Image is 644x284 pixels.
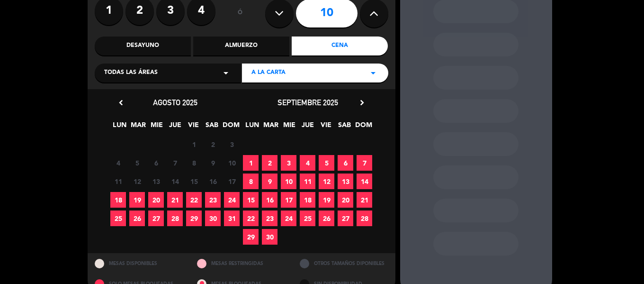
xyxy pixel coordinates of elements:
[223,119,238,135] span: DOM
[167,155,183,171] span: 7
[186,192,202,208] span: 22
[110,174,126,189] span: 11
[153,98,197,107] span: agosto 2025
[263,119,278,135] span: MAR
[148,174,164,189] span: 13
[281,119,297,135] span: MIE
[205,211,221,226] span: 30
[205,174,221,189] span: 16
[319,192,334,208] span: 19
[224,174,240,189] span: 17
[319,174,334,189] span: 12
[281,192,296,208] span: 17
[205,155,221,171] span: 9
[338,174,353,189] span: 13
[116,98,126,108] i: chevron_left
[319,211,334,226] span: 26
[148,211,164,226] span: 27
[338,192,353,208] span: 20
[300,192,315,208] span: 18
[148,155,164,171] span: 6
[281,155,296,171] span: 3
[224,137,240,152] span: 3
[186,155,202,171] span: 8
[148,192,164,208] span: 20
[110,211,126,226] span: 25
[243,229,259,245] span: 29
[224,211,240,226] span: 31
[129,211,145,226] span: 26
[357,98,367,108] i: chevron_right
[190,253,293,274] div: MESAS RESTRINGIDAS
[300,174,315,189] span: 11
[110,155,126,171] span: 4
[367,67,379,79] i: arrow_drop_down
[167,119,183,135] span: JUE
[205,192,221,208] span: 23
[262,229,277,245] span: 30
[357,192,372,208] span: 21
[300,119,315,135] span: JUE
[224,192,240,208] span: 24
[205,137,221,152] span: 2
[167,211,183,226] span: 28
[129,192,145,208] span: 19
[129,174,145,189] span: 12
[243,192,259,208] span: 15
[338,211,353,226] span: 27
[186,211,202,226] span: 29
[224,155,240,171] span: 10
[262,174,277,189] span: 9
[110,192,126,208] span: 18
[262,192,277,208] span: 16
[186,119,201,135] span: VIE
[104,68,158,78] span: Todas las áreas
[186,174,202,189] span: 15
[281,174,296,189] span: 10
[167,174,183,189] span: 14
[243,155,259,171] span: 1
[95,37,191,55] div: Desayuno
[262,155,277,171] span: 2
[149,119,164,135] span: MIE
[281,211,296,226] span: 24
[357,211,372,226] span: 28
[186,137,202,152] span: 1
[220,67,232,79] i: arrow_drop_down
[300,155,315,171] span: 4
[292,37,388,55] div: Cena
[319,155,334,171] span: 5
[357,155,372,171] span: 7
[88,253,190,274] div: MESAS DISPONIBLES
[300,211,315,226] span: 25
[338,155,353,171] span: 6
[167,192,183,208] span: 21
[337,119,352,135] span: SAB
[262,211,277,226] span: 23
[357,174,372,189] span: 14
[355,119,371,135] span: DOM
[112,119,127,135] span: LUN
[277,98,338,107] span: septiembre 2025
[251,68,286,78] span: A LA CARTA
[293,253,395,274] div: OTROS TAMAÑOS DIPONIBLES
[129,155,145,171] span: 5
[204,119,220,135] span: SAB
[318,119,334,135] span: VIE
[244,119,260,135] span: LUN
[243,211,259,226] span: 22
[130,119,146,135] span: MAR
[243,174,259,189] span: 8
[193,37,289,55] div: Almuerzo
